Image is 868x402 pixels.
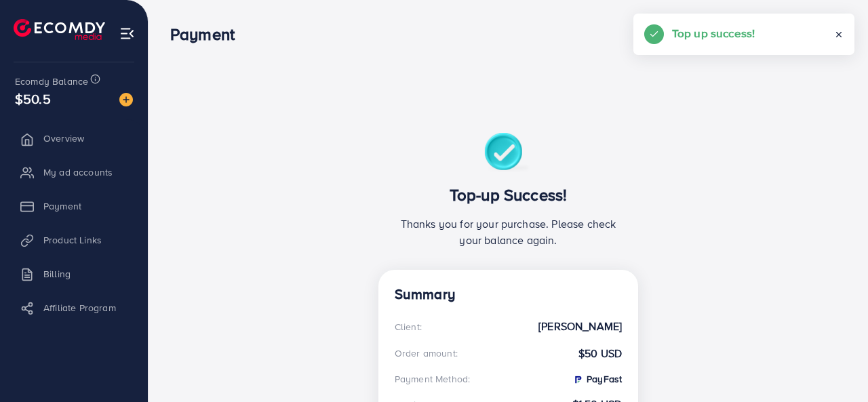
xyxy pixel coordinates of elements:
h4: Summary [395,286,622,303]
h3: Payment [170,24,245,44]
div: Payment Method: [395,372,470,386]
img: logo [14,19,105,40]
span: Ecomdy Balance [15,75,88,88]
img: success [484,133,532,174]
img: PayFast [572,374,583,385]
span: $50.5 [15,89,51,108]
p: Thanks you for your purchase. Please check your balance again. [395,216,622,248]
div: Order amount: [395,346,458,360]
div: Client: [395,320,422,334]
strong: [PERSON_NAME] [538,319,622,334]
h3: Top-up Success! [395,185,622,205]
strong: $50 USD [578,346,622,361]
img: image [119,93,133,106]
strong: PayFast [572,372,622,386]
img: menu [119,26,135,41]
h5: Top up success! [672,24,755,42]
